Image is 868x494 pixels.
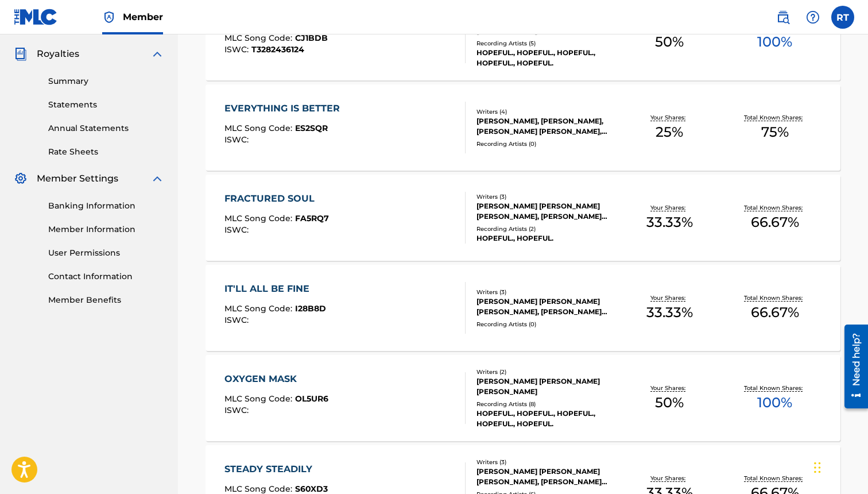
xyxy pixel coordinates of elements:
[476,107,617,116] div: Writers ( 4 )
[744,113,805,122] p: Total Known Shares:
[224,393,295,404] span: MLC Song Code :
[14,172,28,186] img: Member Settings
[476,296,617,317] div: [PERSON_NAME] [PERSON_NAME] [PERSON_NAME], [PERSON_NAME] [PERSON_NAME]
[14,47,28,61] img: Royalties
[476,39,617,48] div: Recording Artists ( 5 )
[14,9,58,25] img: MLC Logo
[836,319,868,414] iframe: Resource Center
[224,44,251,55] span: ISWC :
[224,192,329,206] div: FRACTURED SOUL
[476,368,617,376] div: Writers ( 2 )
[772,6,795,29] a: Public Search
[476,376,617,397] div: [PERSON_NAME] [PERSON_NAME] [PERSON_NAME]
[650,113,688,122] p: Your Shares:
[476,48,617,68] div: HOPEFUL., HOPEFUL., HOPEFUL., HOPEFUL., HOPEFUL.
[776,10,790,24] img: search
[295,303,326,314] span: I28B8D
[757,392,792,413] span: 100 %
[150,172,164,186] img: expand
[224,282,326,296] div: IT'LL ALL BE FINE
[655,392,684,413] span: 50 %
[476,458,617,466] div: Writers ( 3 )
[48,200,164,212] a: Banking Information
[476,201,617,222] div: [PERSON_NAME] [PERSON_NAME] [PERSON_NAME], [PERSON_NAME] [PERSON_NAME]
[295,123,328,133] span: ES2SQR
[476,408,617,429] div: HOPEFUL., HOPEFUL., HOPEFUL., HOPEFUL., HOPEFUL.
[224,225,251,235] span: ISWC :
[476,400,617,408] div: Recording Artists ( 8 )
[744,384,805,392] p: Total Known Shares:
[251,44,304,55] span: T3282436124
[757,32,792,52] span: 100 %
[656,122,683,142] span: 25 %
[224,102,346,115] div: EVERYTHING IS BETTER
[811,439,868,494] iframe: Chat Widget
[806,10,820,24] img: help
[224,462,328,476] div: STEADY STEADILY
[476,320,617,329] div: Recording Artists ( 0 )
[123,10,163,24] span: Member
[655,32,684,52] span: 50 %
[224,405,251,415] span: ISWC :
[48,247,164,259] a: User Permissions
[744,294,805,302] p: Total Known Shares:
[476,288,617,296] div: Writers ( 3 )
[650,474,688,483] p: Your Shares:
[224,484,295,494] span: MLC Song Code :
[744,474,805,483] p: Total Known Shares:
[206,175,840,261] a: FRACTURED SOULMLC Song Code:FA5RQ7ISWC:Writers (3)[PERSON_NAME] [PERSON_NAME] [PERSON_NAME], [PER...
[37,172,118,186] span: Member Settings
[295,213,329,223] span: FA5RQ7
[48,122,164,134] a: Annual Statements
[224,372,328,386] div: OXYGEN MASK
[650,294,688,302] p: Your Shares:
[206,84,840,171] a: EVERYTHING IS BETTERMLC Song Code:ES2SQRISWC:Writers (4)[PERSON_NAME], [PERSON_NAME], [PERSON_NAM...
[48,271,164,283] a: Contact Information
[650,203,688,212] p: Your Shares:
[476,233,617,244] div: HOPEFUL., HOPEFUL.
[751,302,799,323] span: 66.67 %
[48,223,164,236] a: Member Information
[224,33,295,43] span: MLC Song Code :
[224,315,251,325] span: ISWC :
[224,134,251,145] span: ISWC :
[206,355,840,441] a: OXYGEN MASKMLC Song Code:OL5UR6ISWC:Writers (2)[PERSON_NAME] [PERSON_NAME] [PERSON_NAME]Recording...
[224,213,295,223] span: MLC Song Code :
[646,212,693,233] span: 33.33 %
[295,484,328,494] span: S60XD3
[295,33,328,43] span: CJ1BDB
[206,265,840,351] a: IT'LL ALL BE FINEMLC Song Code:I28B8DISWC:Writers (3)[PERSON_NAME] [PERSON_NAME] [PERSON_NAME], [...
[48,294,164,306] a: Member Benefits
[761,122,789,142] span: 75 %
[476,225,617,233] div: Recording Artists ( 2 )
[295,393,328,404] span: OL5UR6
[751,212,799,233] span: 66.67 %
[646,302,693,323] span: 33.33 %
[476,140,617,148] div: Recording Artists ( 0 )
[37,47,79,61] span: Royalties
[48,75,164,87] a: Summary
[814,450,821,485] div: Drag
[224,123,295,133] span: MLC Song Code :
[744,203,805,212] p: Total Known Shares:
[831,6,854,29] div: User Menu
[801,6,824,29] div: Help
[48,99,164,111] a: Statements
[476,466,617,487] div: [PERSON_NAME] [PERSON_NAME] [PERSON_NAME], [PERSON_NAME] [PERSON_NAME]
[650,384,688,392] p: Your Shares:
[48,146,164,158] a: Rate Sheets
[476,116,617,137] div: [PERSON_NAME], [PERSON_NAME], [PERSON_NAME] [PERSON_NAME], [PERSON_NAME] [PERSON_NAME]
[150,47,164,61] img: expand
[476,192,617,201] div: Writers ( 3 )
[224,303,295,314] span: MLC Song Code :
[102,10,116,24] img: Top Rightsholder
